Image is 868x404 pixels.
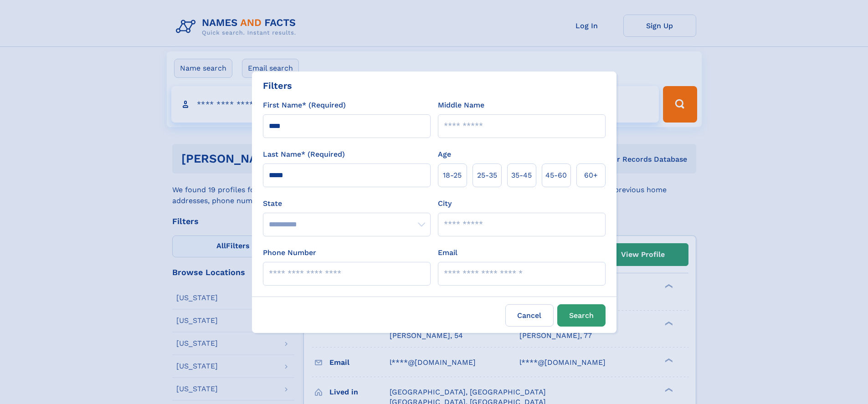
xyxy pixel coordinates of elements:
[545,170,567,181] span: 45‑60
[443,170,462,181] span: 18‑25
[438,149,451,160] label: Age
[584,170,598,181] span: 60+
[438,198,452,209] label: City
[477,170,497,181] span: 25‑35
[263,79,292,92] div: Filters
[438,247,457,258] label: Email
[505,304,554,327] label: Cancel
[438,100,484,111] label: Middle Name
[263,247,316,258] label: Phone Number
[557,304,606,327] button: Search
[263,149,345,160] label: Last Name* (Required)
[511,170,532,181] span: 35‑45
[263,100,346,111] label: First Name* (Required)
[263,198,431,209] label: State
